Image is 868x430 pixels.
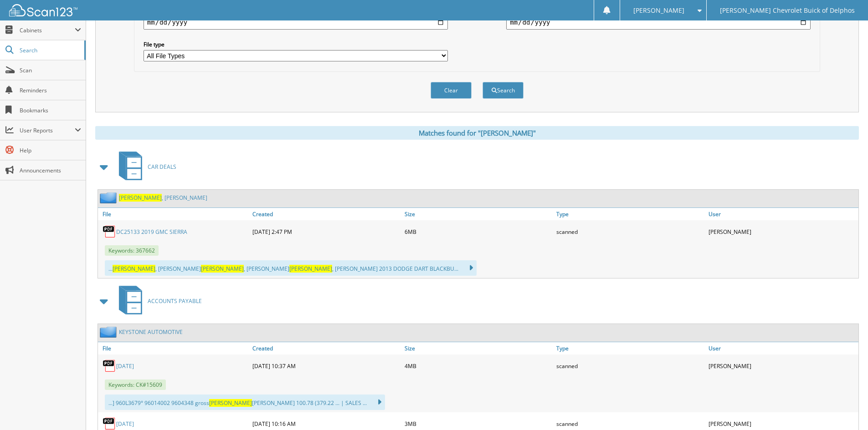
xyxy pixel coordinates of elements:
[119,194,207,202] a: [PERSON_NAME], [PERSON_NAME]
[250,223,402,241] div: [DATE] 2:47 PM
[402,357,555,375] div: 4MB
[148,297,202,305] span: ACCOUNTS PAYABLE
[20,66,81,74] span: Scan
[706,208,858,220] a: User
[105,245,159,256] span: Keywords: 367662
[483,82,524,99] button: Search
[20,106,81,114] span: Bookmarks
[100,192,119,203] img: folder2.png
[554,357,706,375] div: scanned
[9,4,77,16] img: scan123-logo-white.svg
[20,26,75,34] span: Cabinets
[402,342,555,354] a: Size
[402,208,555,220] a: Size
[720,8,855,13] span: [PERSON_NAME] Chevrolet Buick of Delphos
[95,126,859,140] div: Matches found for "[PERSON_NAME]"
[250,208,402,220] a: Created
[402,223,555,241] div: 6MB
[116,420,134,428] a: [DATE]
[144,40,448,48] label: File type
[554,208,706,220] a: Type
[506,15,811,30] input: end
[250,357,402,375] div: [DATE] 10:37 AM
[144,15,448,30] input: start
[100,326,119,338] img: folder2.png
[116,228,187,236] a: DC25133 2019 GMC SIERRA
[105,379,166,390] span: Keywords: CK#15609
[20,86,81,94] span: Reminders
[105,395,385,410] div: ...] 960L3679° 96014002 9604348 gross [PERSON_NAME] 100.78 (379.22 ... | SALES ...
[20,147,81,154] span: Help
[113,283,202,319] a: ACCOUNTS PAYABLE
[431,82,472,99] button: Clear
[554,342,706,354] a: Type
[554,223,706,241] div: scanned
[20,167,81,174] span: Announcements
[98,342,250,354] a: File
[20,126,75,134] span: User Reports
[209,399,252,407] span: [PERSON_NAME]
[20,46,80,54] span: Search
[105,260,477,276] div: ... , [PERSON_NAME] , [PERSON_NAME] , [PERSON_NAME] 2013 DODGE DART BLACKBU...
[103,225,116,238] img: PDF.png
[706,223,858,241] div: [PERSON_NAME]
[103,359,116,373] img: PDF.png
[119,328,183,336] a: KEYSTONE AUTOMOTIVE
[201,265,244,273] span: [PERSON_NAME]
[113,265,155,273] span: [PERSON_NAME]
[289,265,332,273] span: [PERSON_NAME]
[148,163,176,171] span: CAR DEALS
[250,342,402,354] a: Created
[633,8,684,13] span: [PERSON_NAME]
[706,342,858,354] a: User
[706,357,858,375] div: [PERSON_NAME]
[116,362,134,370] a: [DATE]
[119,194,162,202] span: [PERSON_NAME]
[113,149,176,185] a: CAR DEALS
[98,208,250,220] a: File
